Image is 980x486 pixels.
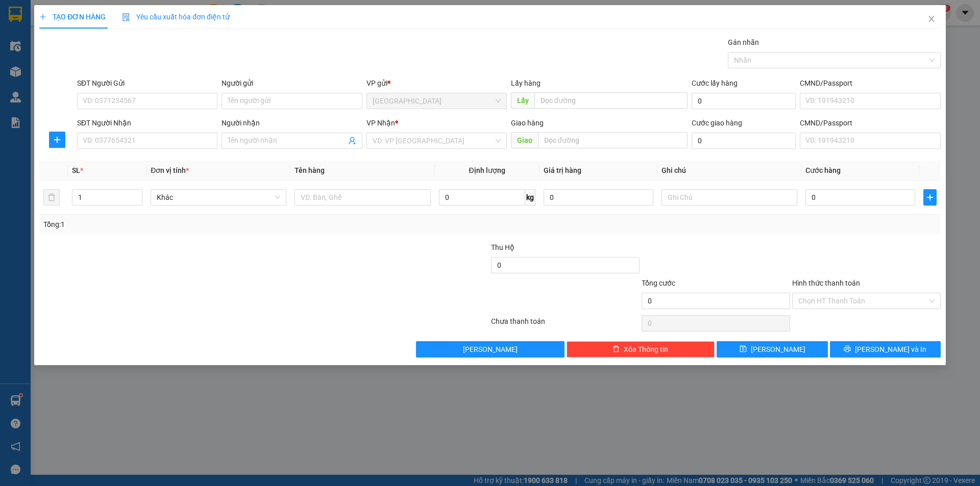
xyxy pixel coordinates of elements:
button: printer[PERSON_NAME] và In [830,341,941,357]
span: Thu Hộ [491,243,514,251]
button: delete [43,189,60,206]
img: icon [122,13,130,21]
div: SĐT Người Gửi [77,78,217,89]
span: Giao [511,132,538,148]
span: Xóa Thông tin [624,344,668,355]
button: [PERSON_NAME] [416,341,565,357]
span: user-add [348,137,356,145]
span: Cước hàng [805,166,841,174]
span: Định lượng [469,166,505,174]
div: CMND/Passport [800,117,940,129]
span: [PERSON_NAME] và In [855,344,926,355]
button: plus [49,132,65,148]
label: Cước lấy hàng [692,79,738,87]
span: Giao hàng [511,119,544,127]
span: Đà Lạt [373,93,501,109]
div: Tổng: 1 [43,219,378,230]
span: TẠO ĐƠN HÀNG [39,13,106,21]
input: Dọc đường [534,92,688,109]
th: Ghi chú [657,161,801,181]
input: VD: Bàn, Ghế [295,189,430,206]
button: Close [917,5,946,34]
span: Tổng cước [642,279,675,287]
div: CMND/Passport [800,78,940,89]
span: plus [50,136,65,144]
span: Lấy [511,92,534,109]
div: Người gửi [222,78,362,89]
span: Giá trị hàng [544,166,581,174]
span: Khác [157,190,280,205]
span: Đơn vị tính [151,166,189,174]
span: save [740,345,747,353]
span: SL [72,166,80,174]
label: Cước giao hàng [692,119,742,127]
input: 0 [544,189,653,206]
div: Người nhận [222,117,362,129]
span: plus [924,193,936,201]
span: delete [612,345,620,353]
span: kg [525,189,535,206]
button: deleteXóa Thông tin [567,341,715,357]
span: plus [39,13,46,20]
span: close [927,15,936,23]
button: save[PERSON_NAME] [717,341,827,357]
span: Tên hàng [295,166,325,174]
div: SĐT Người Nhận [77,117,217,129]
div: VP gửi [366,78,507,89]
input: Cước giao hàng [692,133,796,149]
button: plus [923,189,937,206]
label: Gán nhãn [728,38,759,46]
span: Lấy hàng [511,79,541,87]
input: Cước lấy hàng [692,93,796,109]
input: Ghi Chú [661,189,797,206]
span: Yêu cầu xuất hóa đơn điện tử [122,13,230,21]
label: Hình thức thanh toán [792,279,860,287]
span: [PERSON_NAME] [751,344,805,355]
span: printer [844,345,851,353]
input: Dọc đường [538,132,688,148]
span: [PERSON_NAME] [463,344,518,355]
span: VP Nhận [366,119,395,127]
div: Chưa thanh toán [490,316,641,334]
